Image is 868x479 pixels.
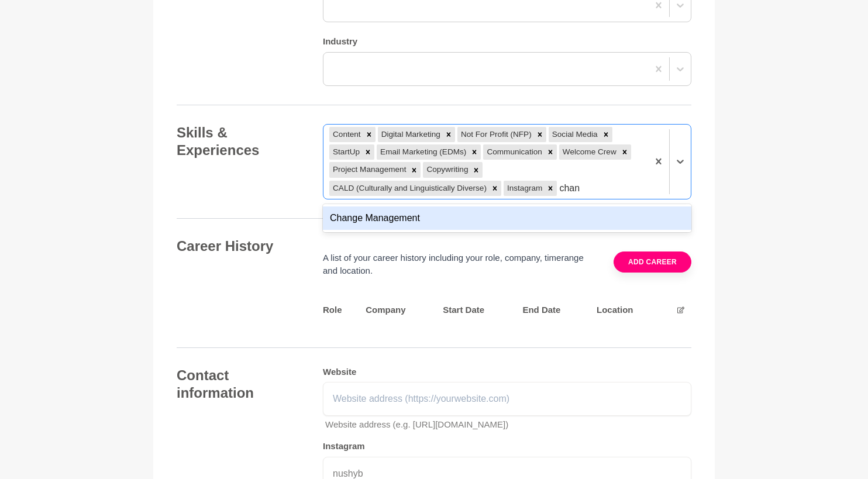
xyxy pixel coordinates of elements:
[443,305,515,316] h5: Start Date
[483,144,543,160] div: Communication
[559,144,618,160] div: Welcome Crew
[597,305,661,316] h5: Location
[366,305,436,316] h5: Company
[504,181,544,196] div: Instagram
[323,367,691,378] h5: Website
[177,124,299,159] h4: Skills & Experiences
[323,36,691,47] h5: Industry
[323,382,691,416] input: Website address (https://yourwebsite.com)
[329,162,408,177] div: Project Management
[457,127,533,142] div: Not For Profit (NFP)
[329,144,361,160] div: StartUp
[377,144,468,160] div: Email Marketing (EDMs)
[323,441,691,452] h5: Instagram
[329,127,363,142] div: Content
[323,206,691,230] div: Change Management
[378,127,442,142] div: Digital Marketing
[323,305,359,316] h5: Role
[177,367,299,402] h4: Contact information
[522,305,590,316] h5: End Date
[325,418,691,432] p: Website address (e.g. [URL][DOMAIN_NAME])
[423,162,470,177] div: Copywriting
[549,127,600,142] div: Social Media
[329,181,488,196] div: CALD (Culturally and Linguistically Diverse)
[323,251,600,278] p: A list of your career history including your role, company, timerange and location.
[177,237,299,255] h4: Career History
[614,251,691,273] button: Add career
